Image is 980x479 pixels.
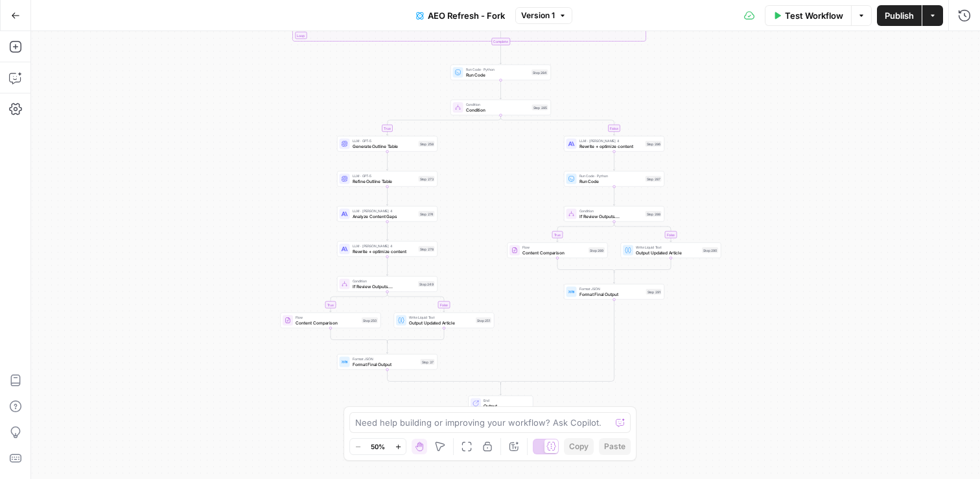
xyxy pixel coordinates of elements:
[564,206,664,222] div: ConditionIf Review Outputs....Step 288
[521,10,555,21] span: Version 1
[450,38,551,45] div: Complete
[885,9,914,22] span: Publish
[636,249,699,256] span: Output Updated Article
[522,245,586,250] span: Flow
[466,67,530,72] span: Run Code · Python
[500,45,502,64] g: Edge from step_259-iteration-end to step_284
[614,258,671,273] g: Edge from step_290 to step_288-conditional-end
[484,398,528,403] span: End
[564,171,664,187] div: Run Code · PythonRun CodeStep 287
[281,313,381,328] div: FlowContent ComparisonStep 250
[613,187,615,206] g: Edge from step_287 to step_288
[353,138,416,143] span: LLM · GPT-5
[515,7,572,24] button: Version 1
[636,245,699,250] span: Write Liquid Text
[388,370,501,385] g: Edge from step_37 to step_285-conditional-end
[564,438,594,455] button: Copy
[419,141,435,147] div: Step 258
[484,402,528,409] span: Output
[353,213,416,219] span: Analyze Content Gaps
[599,438,631,455] button: Paste
[604,441,625,452] span: Paste
[331,328,388,343] g: Edge from step_250 to step_249-conditional-end
[409,315,473,320] span: Write Liquid Text
[511,247,518,254] img: vrinnnclop0vshvmafd7ip1g7ohf
[285,317,291,324] img: vrinnnclop0vshvmafd7ip1g7ohf
[702,247,718,253] div: Step 290
[419,246,435,252] div: Step 278
[646,141,662,147] div: Step 286
[330,292,388,312] g: Edge from step_249 to step_250
[362,317,378,323] div: Step 250
[337,206,437,222] div: LLM · [PERSON_NAME] 4Analyze Content GapsStep 274
[418,281,435,287] div: Step 249
[557,222,614,242] g: Edge from step_288 to step_289
[386,341,388,354] g: Edge from step_249-conditional-end to step_37
[409,319,473,326] span: Output Updated Article
[569,441,589,452] span: Copy
[296,315,359,320] span: Flow
[579,208,643,214] span: Condition
[646,289,662,295] div: Step 291
[613,152,615,171] g: Edge from step_286 to step_287
[491,38,510,45] div: Complete
[466,106,530,113] span: Condition
[353,143,416,149] span: Generate Outline Table
[428,9,505,22] span: AEO Refresh - Fork
[337,241,437,257] div: LLM · [PERSON_NAME] 4Rewrite + optimize contentStep 278
[501,300,614,385] g: Edge from step_291 to step_285-conditional-end
[531,69,548,75] div: Step 284
[353,243,416,249] span: LLM · [PERSON_NAME] 4
[337,136,437,152] div: LLM · GPT-5Generate Outline TableStep 258
[371,441,385,452] span: 50%
[564,136,664,152] div: LLM · [PERSON_NAME] 4Rewrite + optimize contentStep 286
[466,102,530,107] span: Condition
[522,249,586,256] span: Content Comparison
[579,173,643,178] span: Run Code · Python
[877,5,922,26] button: Publish
[614,222,672,242] g: Edge from step_288 to step_290
[296,319,359,326] span: Content Comparison
[785,9,843,22] span: Test Workflow
[386,116,501,136] g: Edge from step_285 to step_258
[337,354,437,370] div: Format JSONFormat Final OutputStep 37
[337,171,437,187] div: LLM · GPT-5Refine Outline TableStep 273
[579,291,644,297] span: Format Final Output
[500,383,502,395] g: Edge from step_285-conditional-end to end
[500,80,502,99] g: Edge from step_284 to step_285
[450,65,551,80] div: Run Code · PythonRun CodeStep 284
[419,211,435,217] div: Step 274
[353,208,416,214] span: LLM · [PERSON_NAME] 4
[579,138,643,143] span: LLM · [PERSON_NAME] 4
[386,222,388,241] g: Edge from step_274 to step_278
[353,278,416,284] span: Condition
[388,292,445,312] g: Edge from step_249 to step_251
[501,116,616,136] g: Edge from step_285 to step_286
[386,152,388,171] g: Edge from step_258 to step_273
[450,100,551,116] div: ConditionConditionStep 285
[646,176,662,182] div: Step 287
[353,283,416,289] span: If Review Outputs....
[579,286,644,291] span: Format JSON
[353,178,416,184] span: Refine Outline Table
[337,276,437,292] div: ConditionIf Review Outputs....Step 249
[466,71,530,78] span: Run Code
[353,248,416,254] span: Rewrite + optimize content
[388,328,445,343] g: Edge from step_251 to step_249-conditional-end
[589,247,605,253] div: Step 289
[613,271,615,284] g: Edge from step_288-conditional-end to step_291
[353,361,418,367] span: Format Final Output
[532,104,548,110] div: Step 285
[421,359,435,365] div: Step 37
[557,258,614,273] g: Edge from step_289 to step_288-conditional-end
[765,5,851,26] button: Test Workflow
[419,176,435,182] div: Step 273
[408,5,513,26] button: AEO Refresh - Fork
[564,284,664,300] div: Format JSONFormat Final OutputStep 291
[386,257,388,276] g: Edge from step_278 to step_249
[507,243,608,258] div: FlowContent ComparisonStep 289
[579,213,643,219] span: If Review Outputs....
[353,173,416,178] span: LLM · GPT-5
[621,243,721,258] div: Write Liquid TextOutput Updated ArticleStep 290
[579,143,643,149] span: Rewrite + optimize content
